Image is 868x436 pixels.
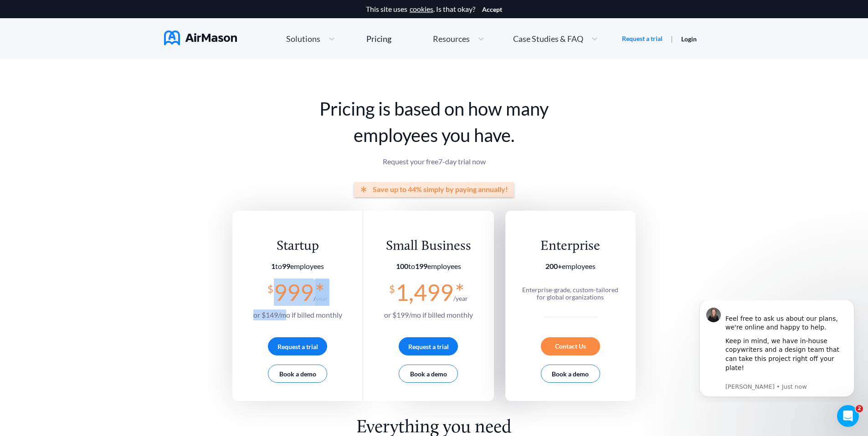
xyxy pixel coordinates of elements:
[164,30,237,45] img: AirMason Logo
[681,35,697,43] a: Login
[545,262,562,270] b: 200+
[366,35,391,43] div: Pricing
[40,5,162,32] div: Feel free to ask us about our plans, we're online and happy to help.
[541,365,600,383] button: Book a demo
[40,82,162,91] p: Message from Holly, sent Just now
[268,337,327,355] button: Request a trial
[541,337,600,355] div: Contact Us
[396,262,427,270] span: to
[395,279,453,306] span: 1,499
[518,262,623,270] section: employees
[415,262,427,270] b: 199
[399,337,458,355] button: Request a trial
[671,34,673,43] span: |
[433,35,470,43] span: Resources
[384,262,473,270] section: employees
[40,5,162,81] div: Message content
[271,262,275,270] b: 1
[837,405,859,427] iframe: Intercom live chat
[622,34,663,43] a: Request a trial
[518,238,623,255] div: Enterprise
[513,35,583,43] span: Case Studies & FAQ
[274,279,313,306] span: 999
[40,36,162,81] div: Keep in mind, we have in-house copywriters and a design team that can take this project right off...
[253,310,342,319] span: or $ 149 /mo if billed monthly
[232,157,636,166] p: Request your free 7 -day trial now
[482,6,502,13] button: Accept cookies
[522,286,618,301] span: Enterprise-grade, custom-tailored for global organizations
[366,30,391,47] a: Pricing
[399,365,458,383] button: Book a demo
[384,238,473,255] div: Small Business
[268,365,327,383] button: Book a demo
[396,262,408,270] b: 100
[856,405,863,412] span: 2
[232,96,636,148] h1: Pricing is based on how many employees you have.
[282,262,290,270] b: 99
[373,185,508,193] span: Save up to 44% simply by paying annually!
[286,35,320,43] span: Solutions
[410,5,433,13] a: cookies
[253,262,342,270] section: employees
[21,7,35,22] img: Profile image for Holly
[253,238,342,255] div: Startup
[389,279,395,294] span: $
[271,262,290,270] span: to
[686,300,868,402] iframe: Intercom notifications message
[384,310,473,319] span: or $ 199 /mo if billed monthly
[267,279,273,294] span: $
